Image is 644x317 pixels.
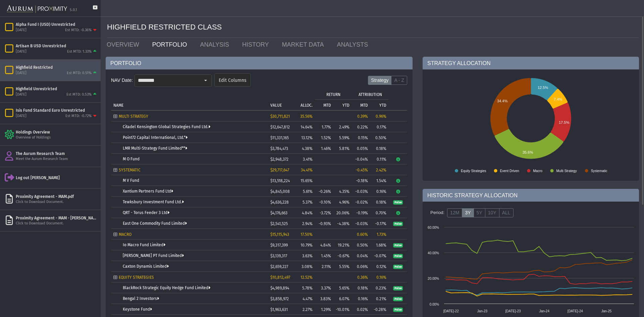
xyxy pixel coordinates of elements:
td: Column [389,89,407,110]
span: 15.65% [301,178,313,183]
a: Xantium Partners Fund Ltd [123,189,173,194]
span: $11,331,165 [270,136,289,140]
a: Citadel Kensington Global Strategies Fund Ltd. [123,124,210,129]
div: [DATE] [16,71,26,76]
span: $4,636,228 [270,200,289,205]
td: 5.55% [333,261,352,272]
a: Caxton Dynamis Limited [123,264,169,269]
td: Column YTD [370,99,389,110]
span: SYSTEMATIC [119,168,141,172]
p: MTD [360,103,368,108]
a: Pulse [393,285,403,290]
td: 2.49% [333,121,352,132]
td: -0.02% [352,197,370,207]
td: Column YTD [333,99,352,110]
td: Column VALUE [268,89,293,110]
a: M V Fund [123,178,139,183]
td: -0.28% [370,304,389,315]
td: 2.11% [315,261,333,272]
div: The Aurum Research Team [16,151,98,156]
span: EQUITY STRATEGIES [119,275,154,280]
p: VALUE [270,103,282,108]
td: Column NAME [111,89,268,110]
span: $3,858,972 [270,297,289,301]
span: $29,717,647 [270,168,289,172]
div: 5.0.1 [70,8,77,13]
td: 0.50% [352,240,370,250]
span: 3.41% [303,157,313,162]
label: ALL [499,208,514,218]
a: Point72 Capital International, Ltd.* [123,135,187,140]
td: 6.07% [333,293,352,304]
a: Pulse [393,307,403,312]
div: 0.16% [373,275,386,280]
td: 4.96% [333,197,352,207]
span: Pulse [393,254,403,259]
span: 4.38% [302,146,313,151]
span: $13,518,224 [270,178,290,183]
a: QRT - Torus Feeder 3 Ltd [123,210,169,215]
a: LMR Multi-Strategy Fund Limited** [123,146,187,151]
div: -0.45% [354,168,368,172]
span: MACRO [119,232,131,237]
td: 0.22% [352,121,370,132]
td: -0.18% [352,175,370,186]
div: 0.60% [354,232,368,237]
a: OVERVIEW [102,38,147,51]
span: $4,176,663 [270,211,287,215]
div: Est MTD: 0.53% [66,92,92,97]
td: -0.17% [370,218,389,229]
a: MARKET DATA [277,38,332,51]
td: 3.83% [315,293,333,304]
div: Est MTD: 0.51% [67,71,92,76]
td: 19.21% [333,240,352,250]
div: HIGHFIELD RESTRICTED CLASS [107,17,639,38]
span: 4.47% [303,297,313,301]
text: Jan-25 [601,309,612,313]
td: Column MTD [315,99,333,110]
text: 40.00% [428,251,439,255]
a: PORTFOLIO [147,38,195,51]
td: 0.16% [352,293,370,304]
span: 12.52% [301,275,313,280]
td: 0.06% [352,261,370,272]
td: -0.26% [315,186,333,197]
div: Alpha Fund I (USD) Unrestricted [16,22,98,27]
a: HISTORY [237,38,277,51]
span: $12,647,812 [270,125,290,129]
td: -10.01% [333,304,352,315]
a: BlackRock Strategic Equity Hedge Fund Limited [123,285,210,290]
a: East One Commodity Fund Limited [123,221,187,226]
span: 5.37% [303,200,313,205]
div: Click to Download Document. [16,200,98,205]
a: Pulse [393,221,403,226]
label: Strategy [368,76,391,85]
text: [DATE]-23 [505,309,521,313]
td: 0.70% [370,207,389,218]
span: $10,812,497 [270,275,290,280]
span: $30,711,821 [270,114,290,119]
span: Pulse [393,265,403,269]
div: Proximity Agreement - MAM.pdf [16,194,98,199]
td: -3.72% [315,207,333,218]
td: 0.18% [370,197,389,207]
span: 34.41% [301,168,313,172]
p: RETURN [326,92,340,97]
div: Est MTD: 1.33% [67,49,92,54]
td: -0.03% [352,186,370,197]
span: $2,541,525 [270,221,288,226]
a: Pulse [393,200,403,204]
td: -0.19% [352,207,370,218]
img: Aurum-Proximity%20white.svg [7,2,67,16]
div: Holdings Overview [16,129,98,135]
td: 0.23% [370,282,389,293]
label: A - Z [391,76,407,85]
text: Multi Strategy [556,169,577,173]
span: 13.12% [301,136,313,140]
span: 3.63% [302,254,313,258]
text: [DATE]-24 [568,309,583,313]
span: Pulse [393,243,403,248]
td: -0.07% [370,250,389,261]
td: 0.05% [352,143,370,154]
text: 20.00% [428,277,439,280]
